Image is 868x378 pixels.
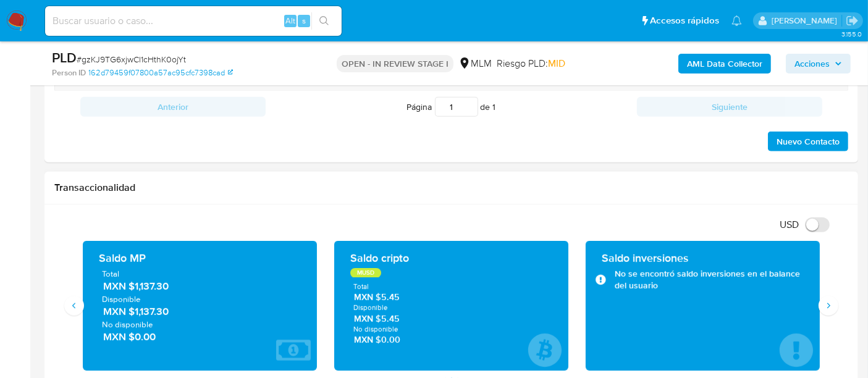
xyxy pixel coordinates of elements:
div: MLM [458,57,492,70]
span: 3.155.0 [841,29,862,39]
span: Acciones [794,54,830,73]
a: 162d79459f07800a57ac95cfc7398cad [88,67,233,78]
button: Acciones [786,54,851,73]
span: Nuevo Contacto [777,133,840,150]
span: # gzKJ9TG6xjwCl1cHthK0ojYt [77,53,186,65]
button: search-icon [311,12,337,30]
button: Anterior [80,97,266,117]
button: Nuevo Contacto [768,132,848,151]
p: dalia.goicochea@mercadolibre.com.mx [772,15,841,27]
span: 1 [493,101,496,113]
a: Notificaciones [731,15,742,26]
input: Buscar usuario o caso... [45,13,342,29]
b: PLD [52,48,77,67]
b: Person ID [52,67,86,78]
span: Riesgo PLD: [497,57,565,70]
span: Alt [285,15,295,27]
span: s [302,15,306,27]
a: Salir [846,14,859,27]
b: AML Data Collector [687,54,762,73]
button: AML Data Collector [678,54,771,73]
span: Página de [407,97,496,117]
span: MID [548,56,565,70]
h1: Transaccionalidad [54,182,848,194]
button: Siguiente [637,97,822,117]
span: Accesos rápidos [650,14,719,27]
p: OPEN - IN REVIEW STAGE I [337,55,453,72]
